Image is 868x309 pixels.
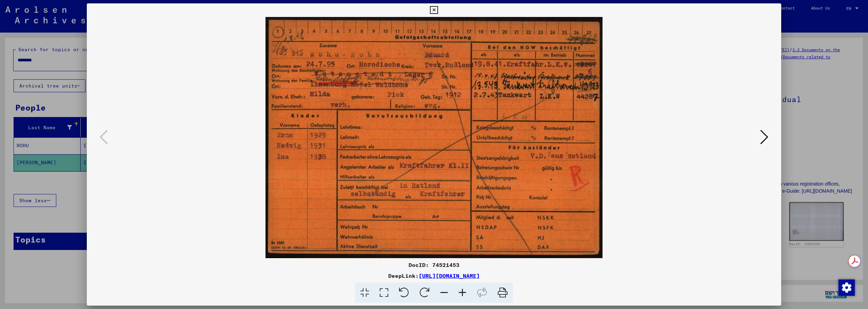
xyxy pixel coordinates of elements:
[838,279,854,295] div: Change consent
[87,261,781,269] div: DocID: 74521453
[419,272,480,279] a: [URL][DOMAIN_NAME]
[110,17,758,258] img: 001.jpg
[87,272,781,280] div: DeepLink:
[839,279,855,296] img: Change consent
